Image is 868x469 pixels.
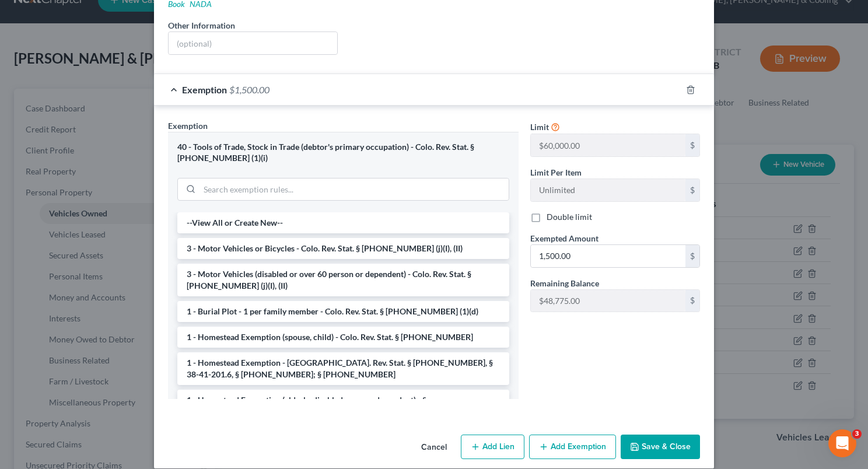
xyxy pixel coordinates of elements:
[621,435,700,459] button: Save & Close
[531,179,685,201] input: --
[530,277,599,289] label: Remaining Balance
[177,212,509,233] li: --View All or Create New--
[177,352,509,385] li: 1 - Homestead Exemption - [GEOGRAPHIC_DATA]. Rev. Stat. § [PHONE_NUMBER], § 38-41-201.6, § [PHONE...
[531,290,685,312] input: --
[177,390,509,422] li: 1 - Homestead Exemption (elderly, disabled, spouse, dependent) - § [PHONE_NUMBER]; § 38-41-201.6;...
[852,429,862,439] span: 3
[169,32,337,54] input: (optional)
[177,301,509,322] li: 1 - Burial Plot - 1 per family member - Colo. Rev. Stat. § [PHONE_NUMBER] (1)(d)
[685,290,699,312] div: $
[182,84,227,95] span: Exemption
[530,166,582,178] label: Limit Per Item
[685,179,699,201] div: $
[530,233,598,243] span: Exempted Amount
[177,264,509,296] li: 3 - Motor Vehicles (disabled or over 60 person or dependent) - Colo. Rev. Stat. § [PHONE_NUMBER] ...
[168,19,235,32] label: Other Information
[547,211,592,223] label: Double limit
[168,121,208,131] span: Exemption
[531,134,685,156] input: --
[177,238,509,259] li: 3 - Motor Vehicles or Bicycles - Colo. Rev. Stat. § [PHONE_NUMBER] (j)(I), (II)
[685,134,699,156] div: $
[685,245,699,267] div: $
[530,122,549,132] span: Limit
[177,142,509,163] div: 40 - Tools of Trade, Stock in Trade (debtor's primary occupation) - Colo. Rev. Stat. § [PHONE_NUM...
[828,429,856,457] iframe: Intercom live chat
[531,245,685,267] input: 0.00
[461,435,524,459] button: Add Lien
[412,436,456,459] button: Cancel
[199,178,509,201] input: Search exemption rules...
[529,435,616,459] button: Add Exemption
[177,327,509,348] li: 1 - Homestead Exemption (spouse, child) - Colo. Rev. Stat. § [PHONE_NUMBER]
[229,84,269,95] span: $1,500.00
